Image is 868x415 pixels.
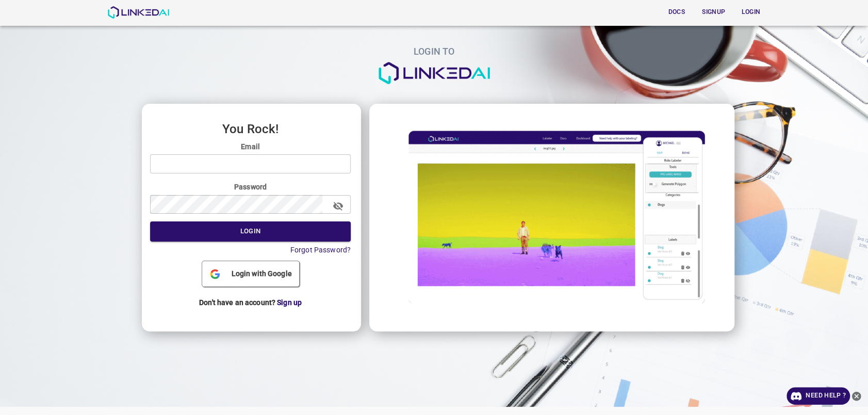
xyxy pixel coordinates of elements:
img: login_image.gif [378,119,724,314]
h3: You Rock! [150,122,351,136]
button: Login [150,221,351,242]
a: Forgot Password? [290,246,351,254]
label: Email [150,141,351,152]
img: LinkedAI [107,6,170,19]
a: Signup [695,2,732,23]
span: Login with Google [227,268,296,279]
a: Sign up [277,298,302,307]
img: logo.png [378,62,491,85]
a: Need Help ? [787,387,850,405]
button: Signup [697,4,730,21]
label: Password [150,182,351,192]
button: Login [734,4,767,21]
a: Docs [658,2,695,23]
p: Don't have an account? [150,290,351,316]
button: close-help [850,387,863,405]
a: Login [732,2,769,23]
button: Docs [660,4,693,21]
